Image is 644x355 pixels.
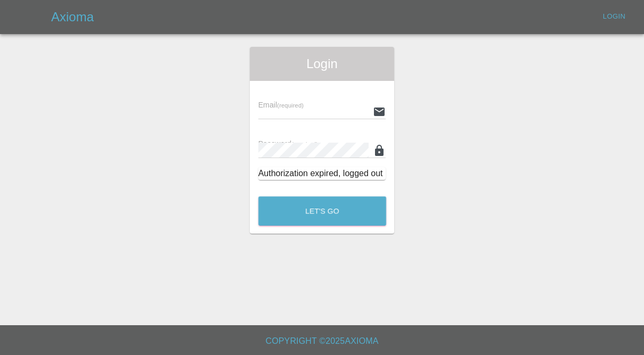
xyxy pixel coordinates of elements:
[51,9,94,26] h5: Axioma
[258,167,386,180] div: Authorization expired, logged out
[258,55,386,72] span: Login
[9,334,635,349] h6: Copyright © 2025 Axioma
[597,9,631,25] a: Login
[258,101,304,109] span: Email
[258,139,318,148] span: Password
[258,196,386,226] button: Let's Go
[277,102,304,109] small: (required)
[291,141,318,147] small: (required)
